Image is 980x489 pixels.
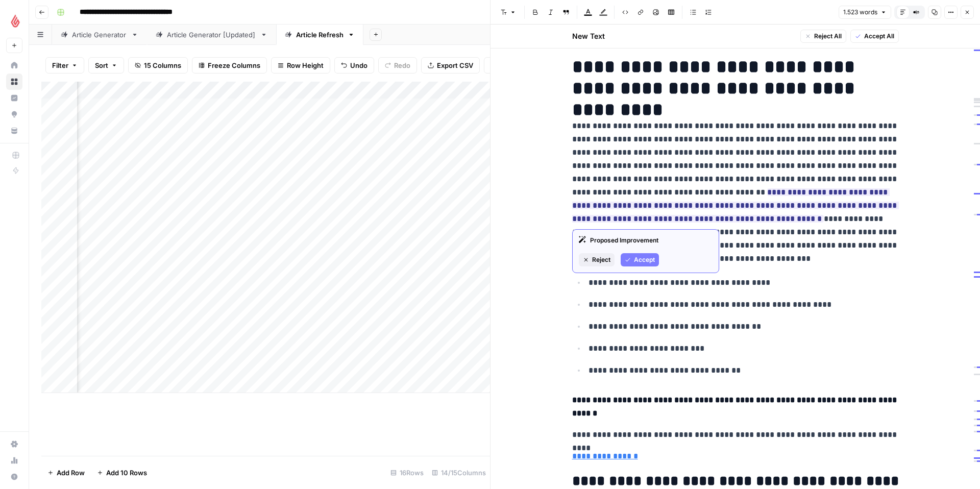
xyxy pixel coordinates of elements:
button: Add 10 Rows [91,464,153,481]
div: 16 Rows [386,464,428,481]
button: Undo [334,57,374,74]
button: 1.523 words [839,6,891,19]
span: 1.523 words [843,8,877,17]
a: Opportunities [6,106,22,123]
button: Redo [378,57,417,74]
span: Add Row [57,468,85,478]
span: Filter [52,60,68,70]
div: Article Generator [72,30,127,40]
div: Article Generator [Updated] [167,30,256,40]
span: Add 10 Rows [106,468,147,478]
a: Browse [6,74,22,90]
a: Home [6,57,22,74]
h2: New Text [572,31,605,41]
a: Article Generator [Updated] [147,25,276,45]
button: Filter [45,57,84,74]
span: Sort [95,60,108,70]
span: Accept All [864,32,894,41]
span: Freeze Columns [208,60,260,70]
button: Reject All [800,30,846,43]
button: Help + Support [6,469,22,485]
a: Insights [6,90,22,106]
button: Add Row [41,464,91,481]
span: 15 Columns [144,60,181,70]
a: Usage [6,452,22,469]
a: Article Refresh [276,25,363,45]
img: Lightspeed Logo [6,12,24,30]
button: Row Height [271,57,330,74]
a: Article Generator [52,25,147,45]
span: Redo [394,60,410,70]
span: Row Height [287,60,324,70]
a: Settings [6,436,22,452]
button: Freeze Columns [192,57,267,74]
div: 14/15 Columns [428,464,490,481]
a: Your Data [6,123,22,139]
span: Reject All [814,32,842,41]
button: Export CSV [421,57,480,74]
div: Article Refresh [296,30,344,40]
span: Export CSV [437,60,473,70]
button: Workspace: Lightspeed [6,8,22,34]
button: Sort [88,57,124,74]
button: Accept All [850,30,899,43]
button: 15 Columns [128,57,188,74]
span: Undo [350,60,367,70]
